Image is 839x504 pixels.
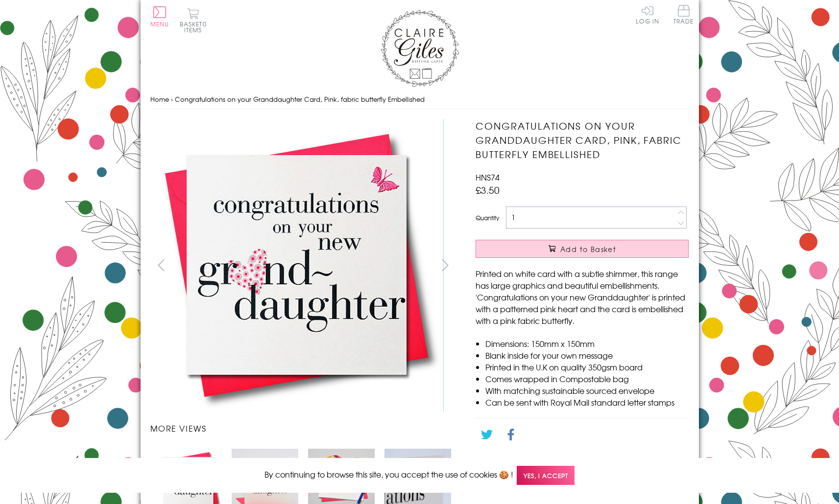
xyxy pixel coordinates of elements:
[673,5,694,26] a: Trade
[484,455,579,467] a: Go back to the collection
[476,268,689,326] p: Printed on white card with a subtle shimmer, this range has large graphics and beautiful embellis...
[485,338,689,349] li: Dimensions: 150mm x 150mm
[150,6,169,27] button: Menu
[184,20,207,34] span: 0 items
[485,349,689,361] li: Blank inside for your own message
[476,213,499,222] label: Quantity
[180,8,207,33] button: Basket0 items
[476,119,689,161] h1: Congratulations on your Granddaughter Card, Pink, fabric butterfly Embellished
[476,183,500,197] span: £3.50
[485,373,689,385] li: Comes wrapped in Compostable bag
[673,5,694,24] span: Trade
[434,254,456,276] button: next
[485,361,689,373] li: Printed in the U.K on quality 350gsm board
[150,90,689,110] nav: breadcrumbs
[560,244,616,254] span: Add to Basket
[175,94,425,104] span: Congratulations on your Granddaughter Card, Pink, fabric butterfly Embellished
[171,94,173,104] span: ›
[636,5,659,24] a: Log In
[485,396,689,408] li: Can be sent with Royal Mail standard letter stamps
[456,119,750,412] img: Congratulations on your Granddaughter Card, Pink, fabric butterfly Embellished
[517,466,575,485] span: Yes, I accept
[150,94,169,104] a: Home
[476,171,500,183] span: HNS74
[150,20,169,28] span: Menu
[476,240,689,258] button: Add to Basket
[150,119,444,412] img: Congratulations on your Granddaughter Card, Pink, fabric butterfly Embellished
[381,10,459,87] img: Claire Giles Greetings Cards
[150,254,172,276] button: prev
[150,422,456,434] h3: More views
[485,385,689,396] li: With matching sustainable sourced envelope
